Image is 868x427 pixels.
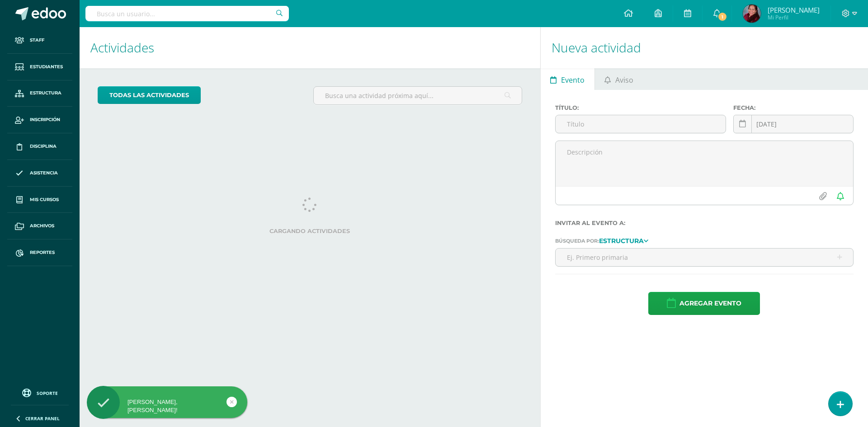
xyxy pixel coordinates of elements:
[595,68,643,90] a: Aviso
[679,292,741,314] span: Agregar evento
[7,80,72,107] a: Estructura
[30,196,59,203] span: Mis cursos
[768,14,820,21] span: Mi Perfil
[768,5,820,14] span: [PERSON_NAME]
[314,87,521,104] input: Busca una actividad próxima aquí...
[717,12,727,22] span: 1
[30,222,54,230] span: Archivos
[7,133,72,160] a: Disciplina
[87,398,247,414] div: [PERSON_NAME], [PERSON_NAME]!
[30,37,44,44] span: Staff
[541,68,594,90] a: Evento
[11,386,69,399] a: Soporte
[7,107,72,133] a: Inscripción
[555,238,599,244] span: Búsqueda por:
[555,220,854,226] label: Invitar al evento a:
[7,213,72,239] a: Archivos
[556,249,853,266] input: Ej. Primero primaria
[30,143,57,150] span: Disciplina
[85,6,289,21] input: Busca un usuario...
[615,69,633,91] span: Aviso
[7,160,72,187] a: Asistencia
[30,89,61,97] span: Estructura
[7,54,72,80] a: Estudiantes
[7,187,72,213] a: Mis cursos
[30,169,58,177] span: Asistencia
[30,249,55,256] span: Reportes
[552,27,857,68] h1: Nueva actividad
[734,115,853,133] input: Fecha de entrega
[648,292,760,315] button: Agregar evento
[90,27,529,68] h1: Actividades
[599,237,648,244] a: Estructura
[7,239,72,266] a: Reportes
[599,237,644,245] strong: Estructura
[7,27,72,54] a: Staff
[556,115,726,133] input: Título
[555,104,726,111] label: Título:
[30,116,60,123] span: Inscripción
[743,5,761,23] img: 00c1b1db20a3e38a90cfe610d2c2e2f3.png
[733,104,854,111] label: Fecha:
[25,415,60,422] span: Cerrar panel
[98,228,522,235] label: Cargando actividades
[30,63,63,70] span: Estudiantes
[561,69,585,91] span: Evento
[98,86,201,104] a: todas las Actividades
[37,390,58,396] span: Soporte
